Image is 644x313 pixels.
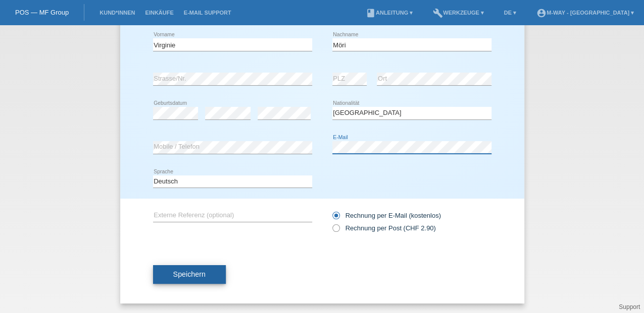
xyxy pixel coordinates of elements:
span: Speichern [173,270,206,278]
i: build [433,8,443,18]
a: bookAnleitung ▾ [361,10,418,16]
label: Rechnung per E-Mail (kostenlos) [332,212,441,219]
a: DE ▾ [499,10,521,16]
button: Speichern [153,265,226,284]
a: account_circlem-way - [GEOGRAPHIC_DATA] ▾ [531,10,639,16]
input: Rechnung per E-Mail (kostenlos) [332,212,339,224]
a: Support [619,303,640,310]
i: book [366,8,376,18]
a: E-Mail Support [179,10,236,16]
a: Kund*innen [94,10,140,16]
a: buildWerkzeuge ▾ [428,10,489,16]
input: Rechnung per Post (CHF 2.90) [332,224,339,237]
i: account_circle [536,8,547,18]
a: Einkäufe [140,10,178,16]
label: Rechnung per Post (CHF 2.90) [332,224,436,232]
a: POS — MF Group [15,9,69,16]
